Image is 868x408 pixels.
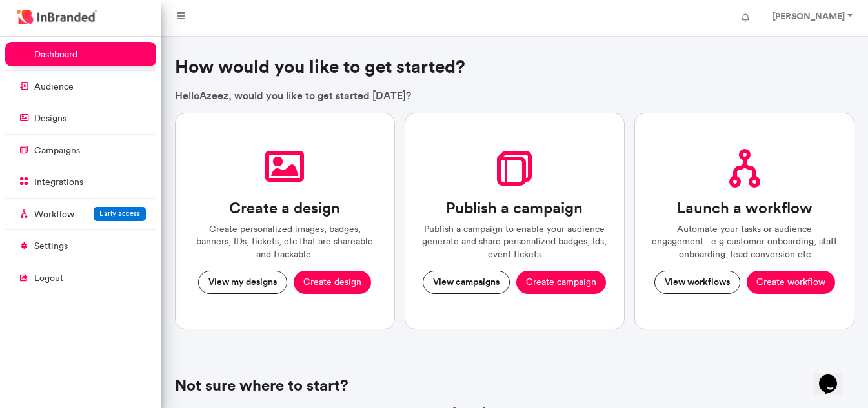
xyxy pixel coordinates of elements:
button: View campaigns [423,271,510,294]
h3: Create a design [229,199,340,218]
p: campaigns [34,144,80,157]
a: [PERSON_NAME] [760,5,863,31]
a: dashboard [5,42,156,66]
p: designs [34,112,66,125]
a: audience [5,74,156,99]
p: integrations [34,176,83,189]
button: View workflows [654,271,740,294]
button: View my designs [198,271,287,294]
h3: Launch a workflow [677,199,812,218]
button: Create workflow [747,271,835,294]
a: designs [5,106,156,130]
p: audience [34,81,74,93]
img: InBranded Logo [14,6,101,28]
p: Publish a campaign to enable your audience generate and share personalized badges, Ids, event tic... [421,223,609,261]
strong: [PERSON_NAME] [772,10,845,22]
h4: Not sure where to start? [175,376,855,395]
iframe: chat widget [814,356,855,395]
a: WorkflowEarly access [5,202,156,226]
span: Early access [99,209,140,218]
button: Create design [294,271,371,294]
p: settings [34,240,68,253]
p: dashboard [34,48,77,61]
p: Hello Azeez , would you like to get started [DATE]? [175,88,855,102]
p: Automate your tasks or audience engagement . e.g customer onboarding, staff onboarding, lead conv... [651,223,838,261]
h3: How would you like to get started? [175,56,855,78]
a: campaigns [5,138,156,162]
p: logout [34,272,63,285]
a: integrations [5,170,156,194]
h3: Publish a campaign [446,199,583,218]
p: Workflow [34,208,74,221]
a: settings [5,233,156,258]
p: Create personalized images, badges, banners, IDs, tickets, etc that are shareable and trackable. [191,223,379,261]
button: Create campaign [516,271,606,294]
